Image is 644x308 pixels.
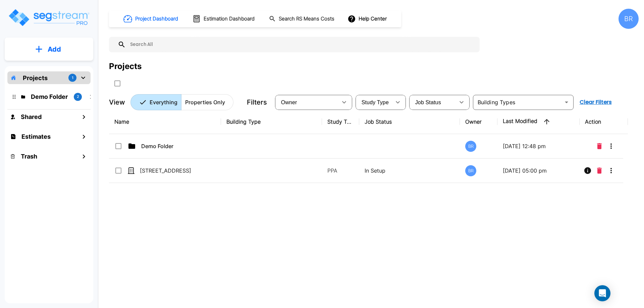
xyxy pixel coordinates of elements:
th: Study Type [322,110,359,134]
button: Everything [130,94,181,110]
p: PPA [327,167,354,175]
button: Estimation Dashboard [190,12,258,26]
button: Clear Filters [577,96,614,109]
p: Filters [247,97,267,107]
div: Open Intercom Messenger [594,285,610,301]
span: Job Status [415,100,441,105]
p: View [109,97,125,107]
button: More-Options [604,164,618,177]
button: More-Options [604,139,618,153]
p: [DATE] 12:48 pm [503,142,574,150]
div: Select [276,93,337,112]
h1: Search RS Means Costs [279,15,334,23]
th: Name [109,110,221,134]
button: Add [5,40,93,59]
div: Platform [130,94,233,110]
img: Logo [8,8,90,27]
button: Project Dashboard [121,11,182,26]
div: Select [411,93,455,112]
p: Everything [150,98,177,106]
h1: Project Dashboard [135,15,178,23]
p: [DATE] 05:00 pm [503,167,574,175]
p: Demo Folder [141,142,208,150]
p: Demo Folder [31,92,68,101]
input: Search All [126,37,476,52]
div: BR [465,165,476,176]
th: Last Modified [497,110,580,134]
th: Action [580,110,628,134]
span: Owner [281,100,297,105]
p: Add [48,44,61,54]
p: [STREET_ADDRESS] [140,167,207,175]
th: Owner [460,110,497,134]
p: 1 [72,75,73,81]
div: BR [465,141,476,152]
p: 2 [77,94,79,100]
button: Open [562,98,571,107]
th: Job Status [359,110,460,134]
button: Help Center [346,12,389,25]
p: Projects [23,73,48,82]
span: Study Type [362,100,389,105]
button: SelectAll [111,77,124,90]
p: Properties Only [185,98,225,106]
h1: Estimation Dashboard [204,15,255,23]
button: Properties Only [181,94,233,110]
div: Select [357,93,391,112]
div: BR [619,9,639,29]
h1: Shared [21,112,42,121]
h1: Trash [21,152,37,161]
div: Projects [109,60,142,72]
button: Delete [594,164,604,177]
p: In Setup [365,167,455,175]
button: Delete [594,139,604,153]
th: Building Type [221,110,322,134]
button: Info [581,164,594,177]
button: Search RS Means Costs [266,12,338,25]
input: Building Types [475,98,560,107]
h1: Estimates [21,132,51,141]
